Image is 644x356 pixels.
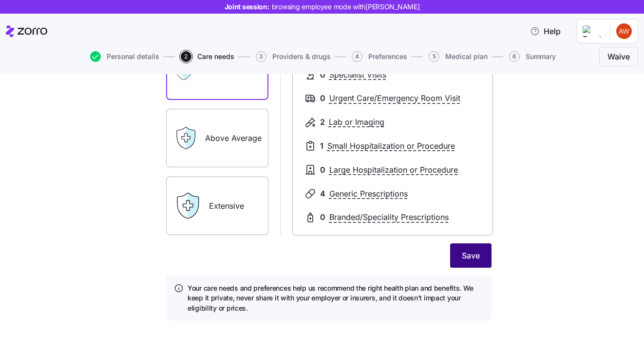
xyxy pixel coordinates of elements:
[320,92,325,104] span: 0
[368,53,407,60] span: Preferences
[530,25,561,37] span: Help
[445,53,488,60] span: Medical plan
[509,51,520,62] span: 6
[256,51,331,62] button: 3Providers & drugs
[188,283,484,313] h4: Your care needs and preferences help us recommend the right health plan and benefits. We keep it ...
[616,23,632,39] img: e42eed887877dd140265e7ca843a5d14
[526,53,556,60] span: Summary
[320,140,323,152] span: 1
[509,51,556,62] button: 6Summary
[450,243,492,268] button: Save
[272,2,420,12] span: browsing employee mode with [PERSON_NAME]
[272,53,331,60] span: Providers & drugs
[320,164,325,176] span: 0
[327,140,455,152] span: Small Hospitalization or Procedure
[320,69,325,81] span: 0
[88,51,159,62] a: Personal details
[107,53,159,60] span: Personal details
[522,21,568,41] button: Help
[329,188,408,200] span: Generic Prescriptions
[329,69,386,81] span: Specialist Visits
[90,51,159,62] button: Personal details
[181,51,234,62] button: 2Care needs
[352,51,362,62] span: 4
[166,177,268,235] label: Extensive
[329,164,458,176] span: Large Hospitalization or Procedure
[329,116,384,128] span: Lab or Imaging
[225,2,420,12] span: Joint session:
[181,51,191,62] span: 2
[256,51,266,62] span: 3
[320,116,325,128] span: 2
[166,109,268,167] label: Above Average
[429,51,488,62] button: 5Medical plan
[583,25,602,37] img: Employer logo
[352,51,407,62] button: 4Preferences
[429,51,439,62] span: 5
[462,250,480,261] span: Save
[607,51,630,62] span: Waive
[179,51,234,62] a: 2Care needs
[329,92,460,104] span: Urgent Care/Emergency Room Visit
[320,188,325,200] span: 4
[329,211,449,223] span: Branded/Speciality Prescriptions
[320,211,325,223] span: 0
[197,53,234,60] span: Care needs
[599,47,638,66] button: Waive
